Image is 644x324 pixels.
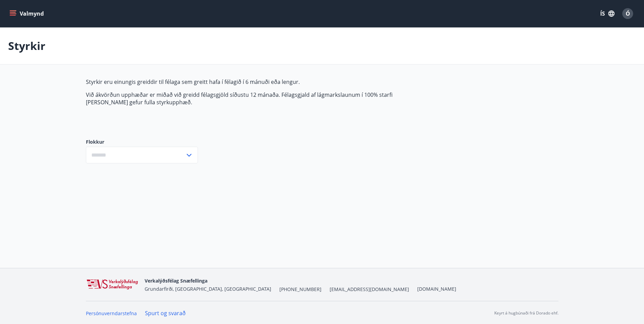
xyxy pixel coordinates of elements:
a: Spurt og svarað [145,309,186,317]
span: Grundarfirði, [GEOGRAPHIC_DATA], [GEOGRAPHIC_DATA] [145,286,271,292]
p: Við ákvörðun upphæðar er miðað við greidd félagsgjöld síðustu 12 mánaða. Félagsgjald af lágmarksl... [86,91,406,106]
img: WvRpJk2u6KDFA1HvFrCJUzbr97ECa5dHUCvez65j.png [86,279,139,290]
label: Flokkur [86,139,198,145]
span: Ó [626,10,630,17]
a: [DOMAIN_NAME] [417,286,456,292]
p: Keyrt á hugbúnaði frá Dorado ehf. [494,310,558,316]
span: [EMAIL_ADDRESS][DOMAIN_NAME] [330,286,409,293]
button: menu [8,7,47,20]
a: Persónuverndarstefna [86,310,137,317]
p: Styrkir [8,38,45,53]
button: Ó [620,5,636,22]
button: ÍS [596,7,618,20]
p: Styrkir eru einungis greiddir til félaga sem greitt hafa í félagið í 6 mánuði eða lengur. [86,78,406,86]
span: Verkalýðsfélag Snæfellinga [145,277,207,284]
span: [PHONE_NUMBER] [279,286,321,293]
